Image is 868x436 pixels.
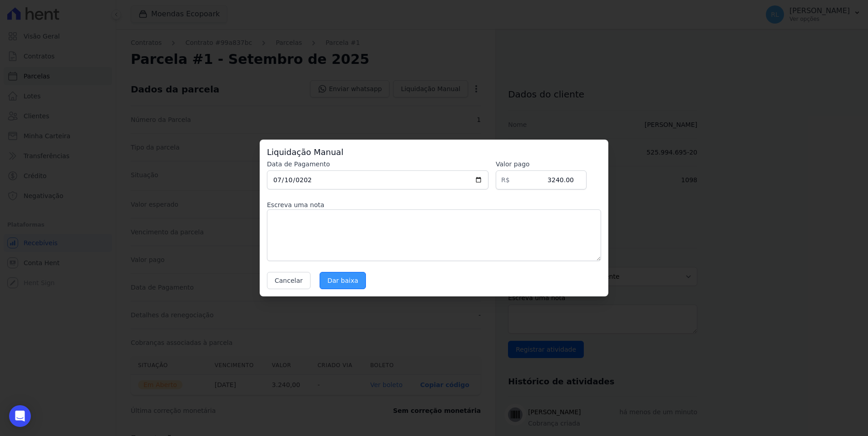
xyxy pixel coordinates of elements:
button: Cancelar [267,272,311,289]
label: Data de Pagamento [267,160,488,169]
input: Dar baixa [320,272,366,289]
h3: Liquidação Manual [267,147,601,158]
label: Valor pago [496,160,587,169]
label: Escreva uma nota [267,200,601,209]
div: Open Intercom Messenger [9,405,31,427]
